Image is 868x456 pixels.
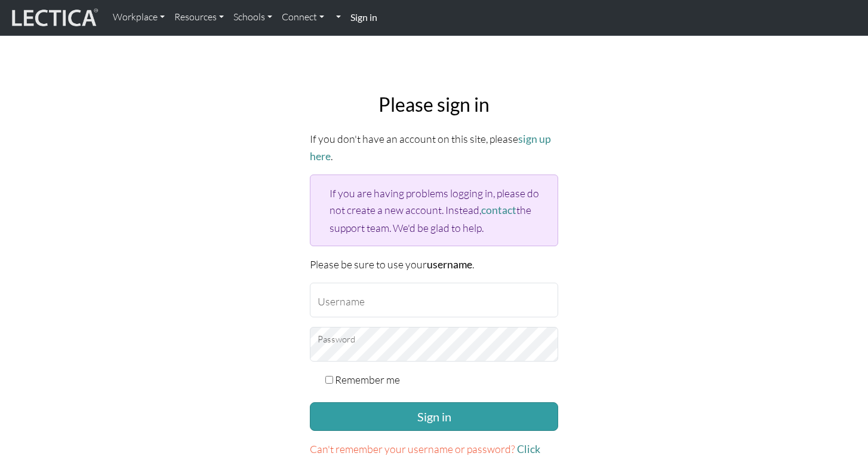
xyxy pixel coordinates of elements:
h2: Please sign in [310,93,558,116]
a: Sign in [346,5,382,30]
div: If you are having problems logging in, please do not create a new account. Instead, the support t... [310,175,558,246]
input: Username [310,283,558,317]
span: Can't remember your username or password? [310,442,515,455]
strong: username [427,258,472,271]
button: Sign in [310,402,558,431]
a: Workplace [108,5,170,30]
label: Remember me [335,371,400,388]
p: Please be sure to use your . [310,256,558,273]
img: lecticalive [9,7,99,29]
a: Connect [277,5,329,30]
strong: Sign in [350,11,377,23]
a: Resources [170,5,229,30]
a: Schools [229,5,277,30]
p: If you don't have an account on this site, please . [310,130,558,165]
a: contact [481,204,516,216]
